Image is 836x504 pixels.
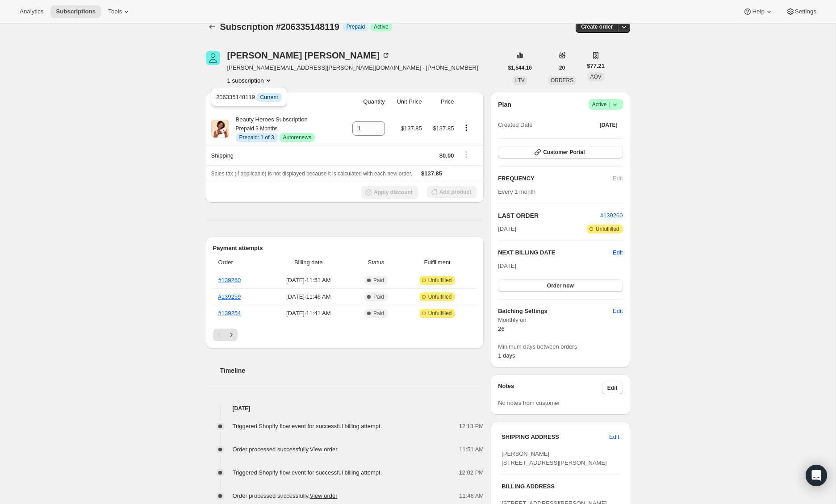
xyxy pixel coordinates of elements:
span: Analytics [20,8,43,15]
button: Settings [781,5,822,18]
button: Next [225,329,238,341]
h2: LAST ORDER [498,211,600,220]
button: Shipping actions [459,150,473,159]
th: Shipping [206,146,342,165]
span: Prepaid: 1 of 3 [239,134,274,141]
span: [PERSON_NAME] [STREET_ADDRESS][PERSON_NAME] [502,450,607,466]
span: Order processed successfully. [233,492,338,499]
button: #139260 [600,211,623,220]
th: Product [206,92,342,112]
h3: BILLING ADDRESS [502,482,619,491]
button: Product actions [459,123,473,133]
a: #139260 [600,212,623,219]
span: Fulfillment [403,258,471,267]
h2: Plan [498,100,511,109]
span: [DATE] [600,121,618,129]
span: Triggered Shopify flow event for successful billing attempt. [233,469,382,476]
button: Edit [613,248,623,257]
span: $0.00 [439,152,454,159]
span: Order now [547,282,574,289]
div: [PERSON_NAME] [PERSON_NAME] [227,51,390,60]
button: Edit [604,430,624,444]
span: Active [374,23,389,30]
th: Order [213,253,266,272]
th: Unit Price [388,92,425,112]
span: 20 [559,64,565,71]
span: [DATE] · 11:46 AM [268,292,349,301]
span: Claudette Muldowney [206,51,220,65]
span: Minimum days between orders [498,342,623,351]
button: Help [738,5,778,18]
span: $77.21 [587,62,605,71]
span: Billing date [268,258,349,267]
span: | [609,101,610,108]
span: Prepaid [347,23,365,30]
span: Every 1 month [498,188,535,195]
h6: Batching Settings [498,307,613,316]
span: Triggered Shopify flow event for successful billing attempt. [233,423,382,429]
a: #139259 [218,293,241,300]
span: [DATE] [498,225,516,233]
span: [PERSON_NAME][EMAIL_ADDRESS][PERSON_NAME][DOMAIN_NAME] · [PHONE_NUMBER] [227,63,478,72]
button: $1,544.16 [503,62,537,74]
a: View order [310,492,338,499]
span: Subscription #206335148119 [220,22,339,32]
span: Status [354,258,398,267]
span: Edit [607,384,618,392]
span: Sales tax (if applicable) is not displayed because it is calculated with each new order. [211,171,413,177]
span: Subscriptions [56,8,96,15]
span: $1,544.16 [508,64,532,71]
button: 206335148119 InfoCurrent [213,90,284,104]
span: Edit [613,307,623,316]
span: Autorenews [283,134,311,141]
button: Create order [576,21,618,33]
span: Help [752,8,764,15]
a: View order [310,446,338,453]
button: 20 [554,62,570,74]
button: [DATE] [594,119,623,131]
button: Tools [103,5,136,18]
button: Edit [602,382,623,394]
span: Unfulfilled [428,293,452,300]
button: Subscriptions [50,5,101,18]
span: Customer Portal [543,149,585,156]
h2: FREQUENCY [498,174,613,183]
h2: NEXT BILLING DATE [498,248,613,257]
span: Paid [373,310,384,317]
span: AOV [590,74,601,80]
span: ORDERS [551,77,573,83]
th: Quantity [342,92,388,112]
nav: Pagination [213,329,477,341]
span: LTV [515,77,525,83]
button: Subscriptions [206,21,218,33]
button: Product actions [227,76,273,85]
h3: Notes [498,382,602,394]
span: Paid [373,293,384,300]
th: Price [425,92,457,112]
h2: Timeline [220,366,484,375]
button: Order now [498,279,623,292]
span: 11:51 AM [459,445,484,454]
span: Tools [108,8,122,15]
span: Create order [581,23,613,30]
span: Created Date [498,121,532,129]
span: 11:46 AM [459,492,484,500]
a: #139260 [218,277,241,283]
button: Customer Portal [498,146,623,158]
h3: SHIPPING ADDRESS [502,433,609,442]
a: #139254 [218,310,241,317]
span: 26 [498,325,504,332]
span: $137.85 [401,125,422,132]
span: Settings [795,8,816,15]
div: Beauty Heroes Subscription [229,115,315,142]
button: Analytics [14,5,49,18]
span: $137.85 [421,170,442,177]
h4: [DATE] [206,404,484,413]
span: Order processed successfully. [233,446,338,453]
span: [DATE] · 11:51 AM [268,276,349,285]
span: 12:02 PM [459,468,484,477]
span: 206335148119 [216,94,281,100]
h2: Payment attempts [213,244,477,253]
